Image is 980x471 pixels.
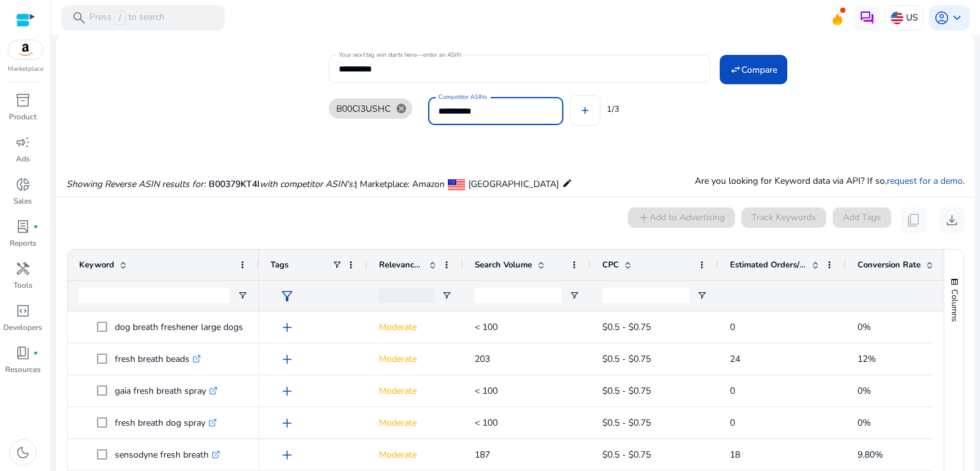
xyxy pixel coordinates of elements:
[66,178,205,190] i: Showing Reverse ASIN results for:
[271,259,288,271] span: Tags
[602,417,651,429] span: $0.5 - $0.75
[857,449,883,461] span: 9.80%
[390,103,412,114] mat-icon: cancel
[15,303,31,318] span: code_blocks
[857,385,871,397] span: 0%
[5,364,41,375] p: Resources
[949,10,965,26] span: keyboard_arrow_down
[379,410,452,436] p: Moderate
[857,321,871,333] span: 0%
[730,449,740,461] span: 18
[336,102,390,116] span: B00CI3USHC
[730,353,740,365] span: 24
[9,111,36,123] p: Product
[475,321,498,333] span: < 100
[10,237,36,249] p: Reports
[279,384,295,399] span: add
[857,417,871,429] span: 0%
[379,378,452,404] p: Moderate
[209,178,260,190] span: B00379KT4I
[379,442,452,468] p: Moderate
[438,93,487,101] mat-label: Competitor ASINs
[720,55,787,84] button: Compare
[355,178,445,190] span: | Marketplace: Amazon
[89,11,165,25] p: Press to search
[475,353,490,365] span: 203
[730,385,735,397] span: 0
[602,321,651,333] span: $0.5 - $0.75
[15,219,31,234] span: lab_profile
[887,175,963,187] a: request for a demo
[15,177,31,192] span: donut_small
[475,385,498,397] span: < 100
[857,353,876,365] span: 12%
[15,93,31,108] span: inventory_2
[15,445,31,460] span: dark_mode
[279,447,295,463] span: add
[279,320,295,335] span: add
[15,261,31,276] span: handyman
[857,259,921,271] span: Conversion Rate
[33,224,38,229] span: fiber_manual_record
[891,11,903,24] img: us.svg
[475,449,490,461] span: 187
[260,178,355,190] i: with competitor ASIN's:
[8,40,43,59] img: amazon.svg
[379,314,452,340] p: Moderate
[730,417,735,429] span: 0
[939,207,965,233] button: download
[695,174,965,188] p: Are you looking for Keyword data via API? If so, .
[339,50,461,59] mat-label: Your next big win starts here—enter an ASIN
[115,410,217,436] p: fresh breath dog spray
[8,64,43,74] p: Marketplace
[475,259,532,271] span: Search Volume
[442,290,452,301] button: Open Filter Menu
[13,280,33,291] p: Tools
[15,135,31,150] span: campaign
[115,378,218,404] p: gaia fresh breath spray
[16,153,30,165] p: Ads
[949,289,960,322] span: Columns
[15,345,31,361] span: book_4
[906,6,918,29] p: US
[79,259,114,271] span: Keyword
[33,350,38,355] span: fiber_manual_record
[730,259,806,271] span: Estimated Orders/Month
[3,322,42,333] p: Developers
[475,417,498,429] span: < 100
[237,290,248,301] button: Open Filter Menu
[602,259,619,271] span: CPC
[944,213,960,228] span: download
[602,449,651,461] span: $0.5 - $0.75
[697,290,707,301] button: Open Filter Menu
[934,10,949,26] span: account_circle
[602,353,651,365] span: $0.5 - $0.75
[475,288,561,303] input: Search Volume Filter Input
[279,288,295,304] span: filter_alt
[602,288,689,303] input: CPC Filter Input
[379,346,452,372] p: Moderate
[562,176,572,191] mat-icon: edit
[114,11,126,25] span: /
[71,10,87,26] span: search
[579,105,591,116] mat-icon: add
[569,290,579,301] button: Open Filter Menu
[730,321,735,333] span: 0
[607,101,620,116] mat-hint: 1/3
[602,385,651,397] span: $0.5 - $0.75
[115,346,201,372] p: fresh breath beads
[279,415,295,431] span: add
[279,352,295,367] span: add
[730,64,741,75] mat-icon: swap_horiz
[468,178,559,190] span: [GEOGRAPHIC_DATA]
[79,288,230,303] input: Keyword Filter Input
[379,259,424,271] span: Relevance Score
[13,195,32,207] p: Sales
[115,442,220,468] p: sensodyne fresh breath
[741,63,777,77] span: Compare
[115,314,255,340] p: dog breath freshener large dogs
